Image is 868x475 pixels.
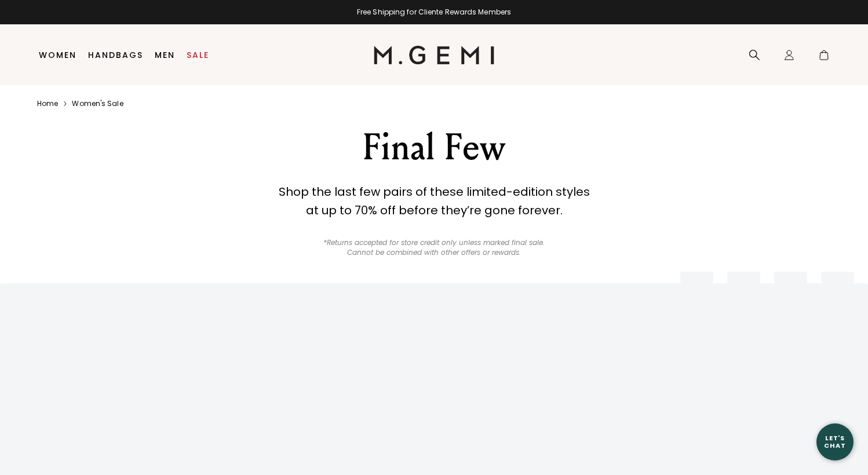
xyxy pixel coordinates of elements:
img: M.Gemi [374,46,495,64]
div: Let's Chat [816,434,854,449]
div: Final Few [233,127,635,169]
a: Handbags [88,50,143,60]
p: *Returns accepted for store credit only unless marked final sale. Cannot be combined with other o... [317,238,552,258]
a: Women's sale [72,99,123,108]
a: Men [155,50,175,60]
a: Women [39,50,76,60]
a: Sale [187,50,209,60]
strong: Shop the last few pairs of these limited-edition styles at up to 70% off before they’re gone fore... [279,184,590,218]
a: Home [37,99,58,108]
